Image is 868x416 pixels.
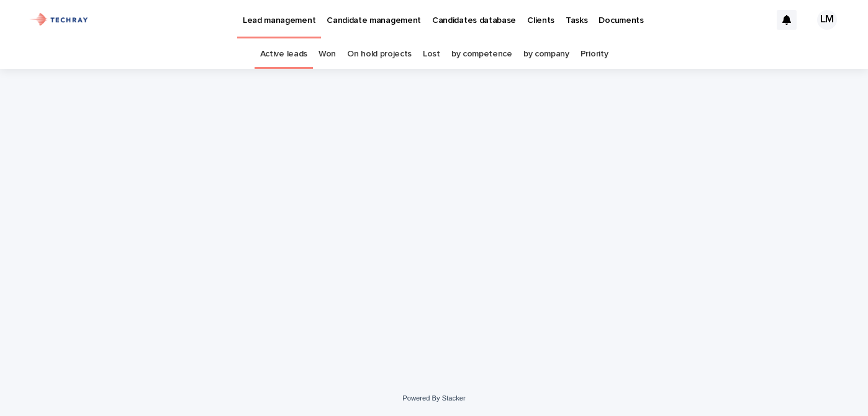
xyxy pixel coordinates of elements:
[402,394,465,402] a: Powered By Stacker
[423,40,440,69] a: Lost
[581,40,608,69] a: Priority
[319,40,336,69] a: Won
[260,40,307,69] a: Active leads
[451,40,512,69] a: by competence
[25,7,94,32] img: xG6Muz3VQV2JDbePcW7p
[817,10,837,30] div: LM
[523,40,569,69] a: by company
[347,40,412,69] a: On hold projects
